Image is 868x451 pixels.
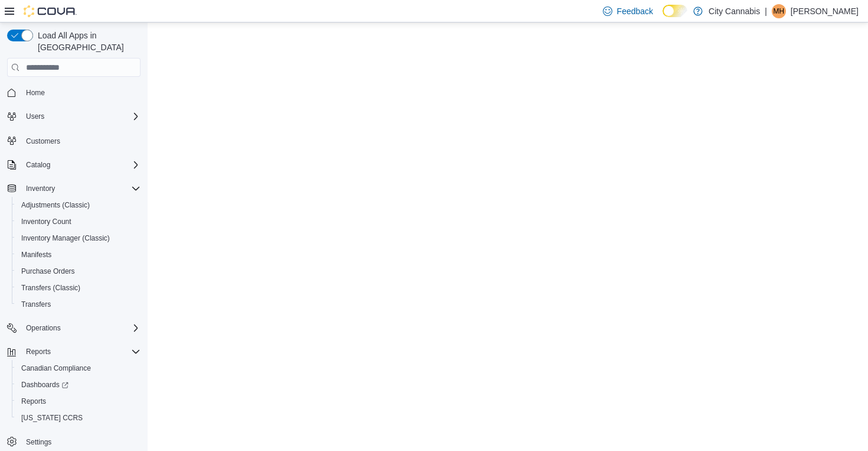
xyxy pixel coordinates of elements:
[21,413,83,423] span: [US_STATE] CCRS
[17,198,94,212] a: Adjustments (Classic)
[21,283,80,293] span: Transfers (Classic)
[12,410,145,426] button: [US_STATE] CCRS
[617,5,653,17] span: Feedback
[17,231,115,245] a: Inventory Manager (Classic)
[21,300,51,309] span: Transfers
[21,250,51,259] span: Manifests
[17,215,141,229] span: Inventory Count
[17,215,76,229] a: Inventory Count
[17,297,141,312] span: Transfers
[774,4,785,18] span: MH
[21,109,141,124] span: Users
[21,200,90,210] span: Adjustments (Classic)
[17,378,141,392] span: Dashboards
[21,364,91,373] span: Canadian Compliance
[26,437,51,447] span: Settings
[21,397,46,406] span: Reports
[12,197,145,213] button: Adjustments (Classic)
[21,158,141,172] span: Catalog
[17,394,141,408] span: Reports
[21,434,141,449] span: Settings
[17,248,56,262] a: Manifests
[21,86,50,100] a: Home
[21,109,49,124] button: Users
[2,433,145,450] button: Settings
[17,264,80,278] a: Purchase Orders
[17,378,73,392] a: Dashboards
[12,377,145,393] a: Dashboards
[26,112,44,121] span: Users
[709,4,760,18] p: City Cannabis
[2,132,145,149] button: Customers
[17,281,141,295] span: Transfers (Classic)
[765,4,767,18] p: |
[791,4,859,18] p: [PERSON_NAME]
[17,264,141,278] span: Purchase Orders
[2,84,145,101] button: Home
[17,281,85,295] a: Transfers (Classic)
[26,323,61,333] span: Operations
[12,263,145,280] button: Purchase Orders
[24,5,77,17] img: Cova
[26,160,50,170] span: Catalog
[2,320,145,336] button: Operations
[772,4,786,18] div: Michael Holmstrom
[26,137,60,146] span: Customers
[17,248,141,262] span: Manifests
[26,347,51,356] span: Reports
[26,88,45,98] span: Home
[21,233,110,243] span: Inventory Manager (Classic)
[21,217,71,226] span: Inventory Count
[21,181,141,196] span: Inventory
[12,296,145,313] button: Transfers
[21,435,56,449] a: Settings
[12,246,145,263] button: Manifests
[21,345,56,359] button: Reports
[12,280,145,296] button: Transfers (Classic)
[12,230,145,246] button: Inventory Manager (Classic)
[17,394,51,408] a: Reports
[21,380,68,390] span: Dashboards
[2,108,145,125] button: Users
[26,184,55,193] span: Inventory
[12,213,145,230] button: Inventory Count
[21,134,65,148] a: Customers
[21,133,141,148] span: Customers
[21,181,60,196] button: Inventory
[2,157,145,173] button: Catalog
[21,267,75,276] span: Purchase Orders
[12,393,145,410] button: Reports
[17,361,141,375] span: Canadian Compliance
[17,361,96,375] a: Canadian Compliance
[2,343,145,360] button: Reports
[17,297,56,312] a: Transfers
[12,360,145,377] button: Canadian Compliance
[21,321,141,335] span: Operations
[663,5,687,17] input: Dark Mode
[21,85,141,100] span: Home
[17,198,141,212] span: Adjustments (Classic)
[2,180,145,197] button: Inventory
[17,411,87,425] a: [US_STATE] CCRS
[21,345,141,359] span: Reports
[21,158,55,172] button: Catalog
[17,411,141,425] span: Washington CCRS
[17,231,141,245] span: Inventory Manager (Classic)
[21,321,66,335] button: Operations
[33,30,141,53] span: Load All Apps in [GEOGRAPHIC_DATA]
